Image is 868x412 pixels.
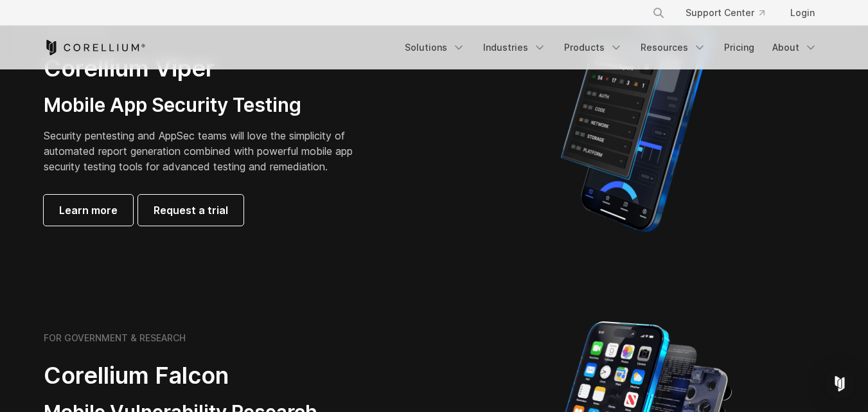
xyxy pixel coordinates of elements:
[44,93,373,118] h3: Mobile App Security Testing
[539,13,732,238] img: Corellium MATRIX automated report on iPhone showing app vulnerability test results across securit...
[397,36,825,59] div: Navigation Menu
[556,36,630,59] a: Products
[675,1,775,24] a: Support Center
[44,128,373,174] p: Security pentesting and AppSec teams will love the simplicity of automated report generation comb...
[44,195,133,226] a: Learn more
[44,40,146,55] a: Corellium Home
[765,36,825,59] a: About
[397,36,473,59] a: Solutions
[59,202,118,218] span: Learn more
[633,36,714,59] a: Resources
[44,332,186,344] h6: FOR GOVERNMENT & RESEARCH
[780,1,825,24] a: Login
[824,368,855,399] div: Open Intercom Messenger
[637,1,825,24] div: Navigation Menu
[44,361,403,390] h2: Corellium Falcon
[647,1,670,24] button: Search
[716,36,762,59] a: Pricing
[475,36,554,59] a: Industries
[154,202,228,218] span: Request a trial
[138,195,244,226] a: Request a trial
